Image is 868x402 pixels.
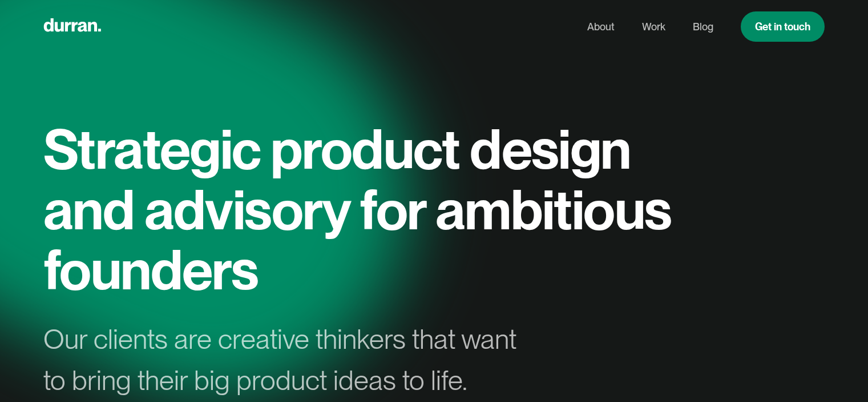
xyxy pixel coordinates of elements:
a: Work [642,16,665,38]
a: Blog [693,16,713,38]
h1: Strategic product design and advisory for ambitious founders [43,119,683,300]
a: About [587,16,615,38]
a: Get in touch [741,11,825,42]
a: home [43,15,101,38]
div: Our clients are creative thinkers that want to bring their big product ideas to life. [43,319,536,401]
